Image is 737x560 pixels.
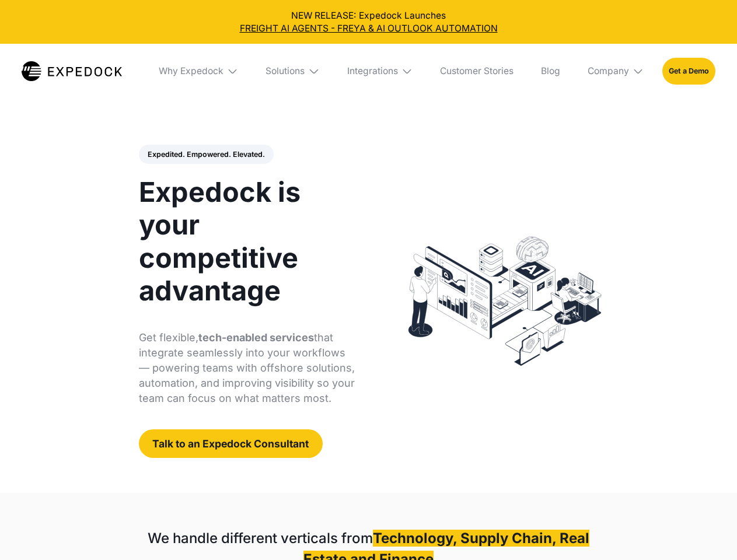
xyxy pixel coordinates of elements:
div: NEW RELEASE: Expedock Launches [9,9,728,35]
div: Integrations [338,44,422,99]
p: Get flexible, that integrate seamlessly into your workflows — powering teams with offshore soluti... [139,330,355,406]
iframe: Chat Widget [679,504,737,560]
strong: We handle different verticals from [148,530,373,547]
div: Company [588,65,629,77]
div: Company [578,44,653,99]
div: Solutions [266,65,305,77]
div: Integrations [347,65,398,77]
strong: tech-enabled services [198,331,314,344]
a: Customer Stories [431,44,522,99]
div: Why Expedock [159,65,223,77]
div: Solutions [257,44,329,99]
div: Why Expedock [149,44,247,99]
a: Talk to an Expedock Consultant [139,429,323,458]
a: Get a Demo [662,58,715,84]
h1: Expedock is your competitive advantage [139,176,355,307]
a: FREIGHT AI AGENTS - FREYA & AI OUTLOOK AUTOMATION [9,22,728,35]
a: Blog [532,44,569,99]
